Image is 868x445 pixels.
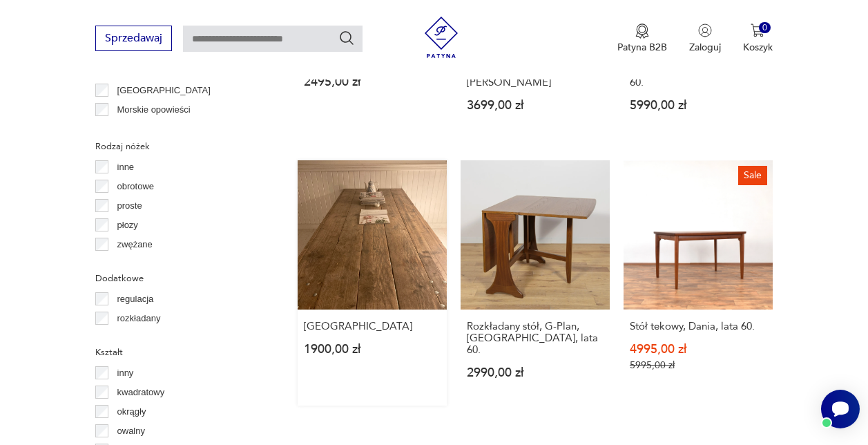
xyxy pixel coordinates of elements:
p: 2495,00 zł [304,76,441,88]
p: 2990,00 zł [467,367,604,379]
img: Ikonka użytkownika [698,23,712,37]
p: Patyna B2B [617,41,667,54]
img: Patyna - sklep z meblami i dekoracjami vintage [421,17,462,58]
p: owalny [117,424,145,439]
a: Ikona medaluPatyna B2B [617,23,667,54]
img: Ikona koszyka [751,23,764,37]
button: Sprzedawaj [95,26,172,51]
p: proste [117,198,142,214]
p: 3699,00 zł [467,100,604,111]
p: [GEOGRAPHIC_DATA] [117,83,211,98]
p: 5990,00 zł [630,100,766,111]
iframe: Smartsupp widget button [821,390,860,428]
p: 5995,00 zł [630,359,766,371]
p: 1900,00 zł [304,343,441,355]
img: Ikona medalu [635,23,649,39]
a: Stary stół industrialny[GEOGRAPHIC_DATA]1900,00 zł [298,160,447,406]
button: 0Koszyk [743,23,773,54]
p: rozkładany [117,311,161,326]
p: Zaloguj [689,41,721,54]
button: Szukaj [338,30,355,46]
p: kwadratowy [117,385,165,400]
p: płozy [117,218,138,233]
h3: Rozkładany stół, G-Plan, [GEOGRAPHIC_DATA], lata 60. [630,53,766,88]
a: Sprzedawaj [95,35,172,44]
p: zwężane [117,237,153,252]
div: 0 [759,22,771,34]
h3: Rozkładany stół, G-Plan, [GEOGRAPHIC_DATA], lata 60. [467,321,604,356]
h3: Stół tekowy, Dania, lata 60. [630,321,766,332]
p: 4995,00 zł [630,343,766,355]
p: regulacja [117,292,154,307]
p: Koszyk [743,41,773,54]
p: Morskie opowieści [117,102,191,117]
p: inny [117,366,134,381]
p: inne [117,160,135,175]
button: Zaloguj [689,23,721,54]
p: Kształt [95,345,264,360]
p: Rodzaj nóżek [95,139,264,154]
p: okrągły [117,404,146,419]
h3: Stół orzechowy, duński design, lata 70., produkcja: [PERSON_NAME] [467,53,604,88]
a: SaleStół tekowy, Dania, lata 60.Stół tekowy, Dania, lata 60.4995,00 zł5995,00 zł [624,160,773,406]
p: Dodatkowe [95,271,264,286]
button: Patyna B2B [617,23,667,54]
p: obrotowe [117,179,154,194]
p: murano [117,122,148,137]
h3: [GEOGRAPHIC_DATA] [304,321,441,332]
a: Rozkładany stół, G-Plan, Wielka Brytania, lata 60.Rozkładany stół, G-Plan, [GEOGRAPHIC_DATA], lat... [461,160,610,406]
